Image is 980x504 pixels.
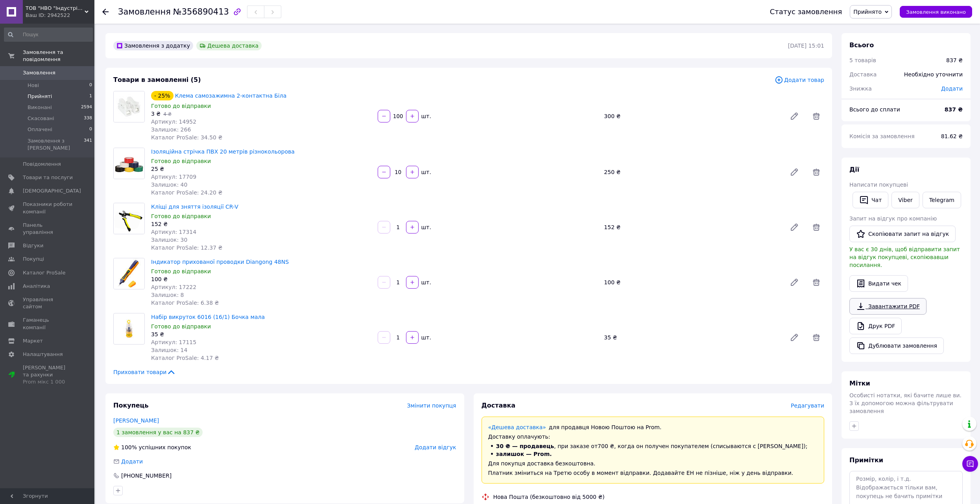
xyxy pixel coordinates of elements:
div: Дешева доставка [196,41,262,50]
div: Доставку оплачують: [488,433,818,441]
span: Видалити [808,164,824,180]
span: 0 [89,126,92,133]
span: Залишок: 40 [151,182,187,188]
a: Редагувати [786,219,802,235]
img: Кліщі для зняття ізоляції CR-V [114,203,144,234]
a: Клема самозажимна 2-контактна Біла [175,93,287,99]
div: Платник зміниться на Третю особу в момент відправки. Додавайте ЕН не пізніше, ніж у день відправки. [488,469,818,477]
span: Готово до відправки [151,158,211,164]
div: Ваш ID: 2942522 [26,12,94,19]
span: Знижка [849,85,872,92]
span: Управління сайтом [23,296,73,310]
span: Доставка [849,71,877,78]
span: 341 [84,137,92,152]
span: Каталог ProSale: 24.20 ₴ [151,189,222,196]
span: Готово до відправки [151,323,211,330]
span: Готово до відправки [151,213,211,219]
span: Аналітика [23,283,50,290]
a: Редагувати [786,274,802,290]
div: - 25% [151,91,173,100]
span: Товари в замовленні (5) [113,76,201,83]
span: 3 ₴ [151,111,161,117]
span: Замовлення з [PERSON_NAME] [28,137,84,152]
img: Набір викруток 6016 (16/1) Бочка мала [114,319,144,338]
span: Артикул: 17314 [151,229,196,235]
input: Пошук [4,28,93,42]
b: 837 ₴ [945,106,963,113]
span: Гаманець компанії [23,317,73,331]
img: Клема самозажимна 2-контактна Біла [114,91,144,122]
div: 35 ₴ [151,330,371,338]
span: Готово до відправки [151,268,211,274]
span: Замовлення [118,7,171,17]
div: шт. [419,112,432,120]
span: Налаштування [23,351,63,358]
div: 100 ₴ [601,277,783,288]
div: шт. [419,223,432,231]
span: Приховати товари [113,368,176,376]
a: Ізоляційна стрічка ПВХ 20 метрів різнокольорова [151,148,295,155]
span: Артикул: 17115 [151,339,196,345]
span: Каталог ProSale: 34.50 ₴ [151,134,222,141]
span: Доставка [482,402,516,409]
a: Набір викруток 6016 (16/1) Бочка мала [151,314,265,320]
span: Написати покупцеві [849,182,908,188]
div: успішних покупок [113,443,191,451]
span: Товари та послуги [23,174,73,181]
div: 837 ₴ [946,56,963,64]
a: Завантажити PDF [849,298,926,315]
span: Дії [849,166,859,173]
span: Нові [28,82,39,89]
span: Змінити покупця [407,402,456,409]
a: Друк PDF [849,318,902,334]
div: 152 ₴ [151,220,371,228]
span: Додати [941,85,963,92]
a: Редагувати [786,330,802,345]
span: Артикул: 17222 [151,284,196,290]
span: 30 ₴ — продавець [496,443,554,449]
span: Покупець [113,402,149,409]
div: Повернутися назад [102,8,109,16]
div: шт. [419,278,432,286]
a: Telegram [923,192,961,208]
span: 0 [89,82,92,89]
span: Залишок: 14 [151,347,187,353]
span: 1 [89,93,92,100]
span: 100% [121,444,137,450]
div: 1 замовлення у вас на 837 ₴ [113,428,203,437]
div: 100 ₴ [151,275,371,283]
span: Замовлення та повідомлення [23,49,94,63]
span: Редагувати [791,402,824,409]
div: Нова Пошта (безкоштовно від 5000 ₴) [491,493,607,501]
span: 81.62 ₴ [941,133,963,139]
span: Готово до відправки [151,103,211,109]
a: Кліщі для зняття ізоляції CR-V [151,204,238,210]
span: Залишок: 30 [151,237,187,243]
span: Прийнято [853,9,882,15]
span: Покупці [23,256,44,263]
div: 25 ₴ [151,165,371,173]
span: Видалити [808,274,824,290]
span: Додати [121,458,143,465]
span: Повідомлення [23,161,61,168]
button: Скопіювати запит на відгук [849,226,956,242]
a: Редагувати [786,108,802,124]
div: 152 ₴ [601,222,783,233]
span: Комісія за замовлення [849,133,915,139]
span: Залишок: 266 [151,126,191,133]
span: 4 ₴ [163,111,172,117]
span: Прийняті [28,93,52,100]
div: шт. [419,334,432,341]
div: шт. [419,168,432,176]
span: Видалити [808,219,824,235]
button: Чат з покупцем [962,456,978,472]
span: Маркет [23,337,43,345]
span: Каталог ProSale: 4.17 ₴ [151,355,219,361]
div: Статус замовлення [770,8,842,16]
div: [PHONE_NUMBER] [120,472,172,480]
span: Каталог ProSale: 12.37 ₴ [151,245,222,251]
span: Артикул: 14952 [151,119,196,125]
span: Панель управління [23,222,73,236]
a: Редагувати [786,164,802,180]
div: 35 ₴ [601,332,783,343]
